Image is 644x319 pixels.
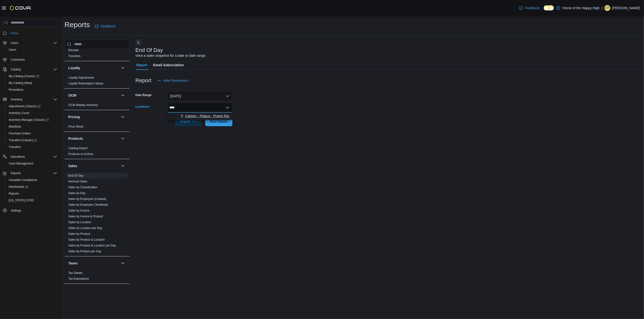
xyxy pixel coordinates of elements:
span: Sales by Product per Day [68,249,101,253]
span: Catalog Export [68,146,87,150]
button: Taxes [68,261,119,266]
a: [US_STATE] CCRS [7,197,36,203]
a: Sales by Employee (Created) [68,197,106,201]
button: Sales [120,163,126,169]
span: Reports [9,192,19,196]
span: Inventory Count [7,110,57,116]
button: My Catalog (Beta) [5,80,59,86]
h3: OCM [68,93,76,98]
a: My Catalog (Classic) [5,73,59,80]
a: Transfers [7,144,23,150]
span: Users [11,41,18,45]
button: Export [175,116,202,126]
button: Next [135,40,141,45]
span: Inventory [11,98,23,101]
label: Locations [135,105,149,109]
button: Loyalty [68,65,119,70]
a: Sales by Product & Location per Day [68,244,116,247]
button: Canadian Compliance [5,177,59,183]
button: Pricing [120,114,126,120]
a: Adjustments (Classic) [5,103,59,110]
span: [US_STATE] CCRS [9,198,34,202]
span: Cash Management [9,162,33,165]
span: Sales by Product [68,232,90,236]
span: Sales by Day [68,191,86,195]
a: My Catalog (Classic) [7,73,41,79]
div: Steven Thompson [605,5,610,11]
button: Home [1,30,59,37]
label: Date Range [135,93,153,97]
span: Sales by Employee (Tendered) [68,203,108,207]
button: Pricing [68,115,119,119]
h3: End Of Day [135,47,163,53]
a: Transfers [68,54,80,58]
div: Choose from the following options [167,113,232,120]
a: Sales by Product per Day [68,250,101,253]
span: Sales by Employee (Created) [68,197,106,201]
img: Cova [10,6,31,10]
button: Reports [5,190,59,197]
button: Products [120,136,126,141]
button: Transfers [5,144,59,150]
span: Reports [11,171,21,175]
span: Customers [9,57,57,63]
a: Feedback [93,21,117,31]
button: Promotions [5,86,59,93]
button: Inventory [9,97,24,102]
span: Inventory [9,97,57,102]
span: Customers [11,58,25,62]
div: OCM [64,102,130,110]
span: Washington CCRS [7,197,57,203]
span: Catalog [11,67,21,71]
span: Operations [11,155,25,159]
span: Purchase Orders [7,131,57,136]
span: Promotions [9,88,24,92]
span: Users [9,40,57,46]
a: Tax Details [68,271,83,275]
button: Reports [9,170,23,176]
span: Transfers [7,144,57,150]
span: Sales by Location per Day [68,226,102,230]
a: Catalog Export [68,147,87,150]
span: Price Sheet [68,125,83,129]
a: Customers [9,57,27,63]
a: My Catalog (Beta) [7,80,34,86]
div: Loyalty [64,75,130,88]
span: Calgary - Palace - Prairie Records [185,114,236,118]
span: Email Subscription [153,60,184,70]
button: Settings [1,207,59,214]
span: End Of Day [68,174,83,178]
span: Settings [9,207,57,213]
div: Pricing [64,124,130,131]
a: Manifests [7,124,23,130]
a: Reorder [68,49,79,52]
a: Loyalty Redemption Values [68,82,103,85]
a: Products to Archive [68,152,93,156]
button: Calgary - Palace - Prairie Records [167,113,232,120]
span: Inventory Manager (Classic) [9,118,49,122]
button: Inventory [1,96,59,103]
a: Tax Exemptions [68,277,89,280]
span: Hide Parameters [163,78,188,83]
a: Sales by Location [68,221,91,224]
span: Purchase Orders [9,131,31,135]
a: OCM Weekly Inventory [68,103,98,107]
span: Canadian Compliance [9,178,37,182]
span: Canadian Compliance [7,177,57,183]
button: Taxes [120,260,126,266]
a: Sales by Location per Day [68,226,102,230]
a: Transfers (Classic) [5,137,59,144]
a: Adjustments (Classic) [7,103,42,109]
h3: Loyalty [68,65,80,70]
a: Sales by Day [68,191,86,195]
div: Products [64,145,130,159]
button: Catalog [9,66,23,72]
h3: Report [135,78,151,83]
p: [PERSON_NAME] [612,5,640,11]
h1: Reports [64,20,90,30]
span: Dashboards [7,184,57,190]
